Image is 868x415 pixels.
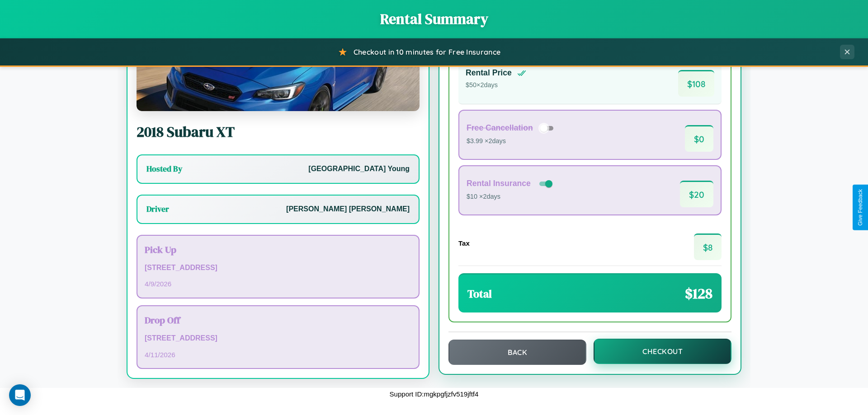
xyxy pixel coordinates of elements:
h1: Rental Summary [9,9,859,29]
span: $ 20 [680,181,713,207]
span: $ 8 [694,233,722,260]
p: $3.99 × 2 days [467,135,557,147]
p: 4 / 11 / 2026 [145,349,411,361]
p: [PERSON_NAME] [PERSON_NAME] [286,203,410,216]
h4: Free Cancellation [467,123,533,133]
h3: Total [467,286,492,301]
h3: Pick Up [145,243,411,256]
p: [STREET_ADDRESS] [145,332,411,345]
p: 4 / 9 / 2026 [145,278,411,290]
span: Checkout in 10 minutes for Free Insurance [354,47,500,56]
p: $ 50 × 2 days [466,79,526,91]
p: [GEOGRAPHIC_DATA] Young [308,163,410,176]
button: Back [448,340,586,365]
h3: Hosted By [146,163,182,174]
div: Open Intercom Messenger [9,384,31,406]
h4: Rental Insurance [467,179,531,188]
span: $ 128 [685,284,712,303]
p: [STREET_ADDRESS] [145,261,411,275]
span: $ 0 [685,125,713,152]
p: Support ID: mgkpgfjzfv519jftf4 [390,388,479,400]
button: Checkout [594,339,731,364]
p: $10 × 2 days [467,191,554,203]
h3: Driver [146,204,169,214]
span: $ 108 [678,70,714,97]
h2: 2018 Subaru XT [137,122,420,142]
h4: Rental Price [466,68,512,78]
h4: Tax [458,239,470,247]
h3: Drop Off [145,313,411,326]
div: Give Feedback [857,189,863,226]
